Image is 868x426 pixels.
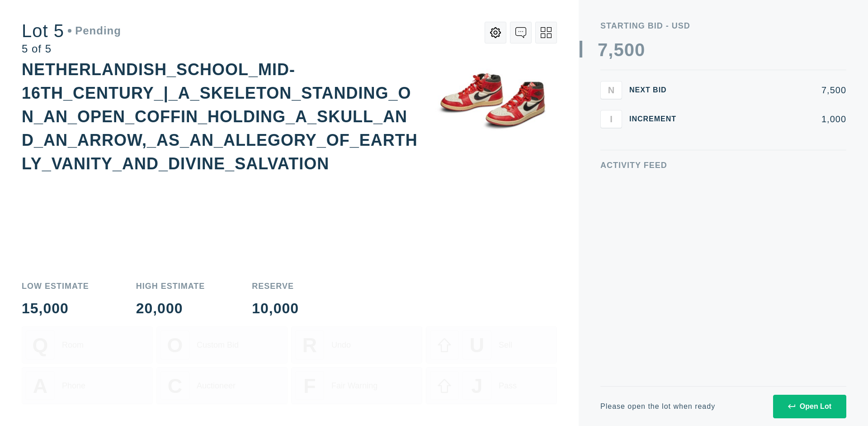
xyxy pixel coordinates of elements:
div: Starting Bid - USD [600,22,846,30]
button: I [600,110,622,128]
span: I [610,114,613,124]
div: 5 of 5 [22,43,121,54]
button: Open Lot [773,395,846,418]
div: 0 [624,41,635,59]
div: Lot 5 [22,22,121,40]
div: Activity Feed [600,161,846,169]
span: N [608,85,614,95]
div: 7 [598,41,608,59]
div: Pending [68,25,121,36]
div: 0 [635,41,645,59]
button: N [600,81,622,99]
div: , [608,41,613,222]
div: 20,000 [136,301,205,316]
div: Low Estimate [22,282,89,290]
div: Increment [629,115,684,123]
div: Reserve [252,282,299,290]
div: 10,000 [252,301,299,316]
div: 5 [613,41,624,59]
div: 15,000 [22,301,89,316]
div: Please open the lot when ready [600,403,715,410]
div: High Estimate [136,282,205,290]
div: 7,500 [691,86,846,95]
div: Next Bid [629,86,684,94]
div: Open Lot [788,402,831,411]
div: NETHERLANDISH_SCHOOL_MID-16TH_CENTURY_|_A_SKELETON_STANDING_ON_AN_OPEN_COFFIN_HOLDING_A_SKULL_AND... [22,60,418,173]
div: 1,000 [691,115,846,124]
